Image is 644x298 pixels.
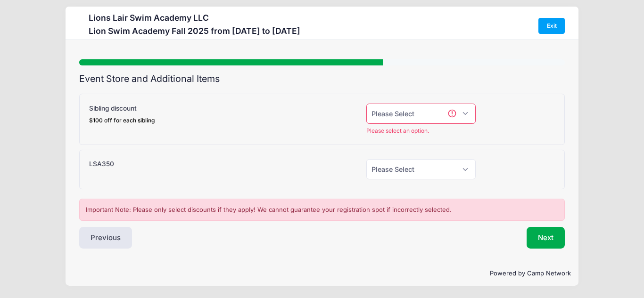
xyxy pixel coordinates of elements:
div: Important Note: Please only select discounts if they apply! We cannot guarantee your registration... [79,199,565,221]
h2: Event Store and Additional Items [79,73,565,84]
h3: Lion Swim Academy Fall 2025 from [DATE] to [DATE] [89,26,300,36]
label: Sibling discount [89,104,155,125]
button: Next [527,227,565,249]
label: LSA350 [89,159,114,169]
a: Exit [538,18,565,34]
div: $100 off for each sibling [89,116,155,125]
span: Please select an option. [366,127,476,135]
p: Powered by Camp Network [73,269,571,278]
h3: Lions Lair Swim Academy LLC [89,13,300,23]
button: Previous [79,227,132,249]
